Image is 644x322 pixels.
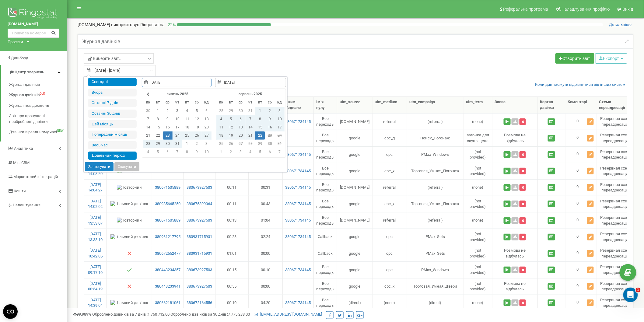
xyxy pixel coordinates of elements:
td: 23 [265,131,275,140]
td: [DOMAIN_NAME] [337,179,372,196]
iframe: Intercom live chat [623,288,638,302]
li: Довільний період [88,152,137,160]
span: Mini CRM [13,160,30,165]
td: 26 [192,131,202,140]
td: 13 [202,115,212,123]
td: 16 [265,123,275,131]
p: 22 % [165,22,177,28]
a: 380672552477 [155,251,181,257]
td: Все переходы [314,196,337,212]
span: Детальніше [609,22,632,27]
td: 7 [275,148,285,156]
th: вт [153,98,163,107]
a: 380671734145 [285,119,311,125]
th: Ім‘я пулу [314,97,337,113]
th: сб [265,98,275,107]
td: 0 [565,130,597,146]
th: серпень 2025 [226,90,275,98]
td: 13 [236,123,246,131]
a: 380671734145 [285,185,311,191]
td: 0 [565,229,597,245]
th: чт [246,98,255,107]
td: 27 [236,140,246,148]
span: Аналiтика [14,146,33,151]
img: Повторний [117,218,142,223]
td: 6 [265,148,275,156]
a: Завантажити [512,168,519,174]
td: Поиск_Погонаж [407,130,464,146]
td: 22 [255,131,265,140]
td: Резервная схема переадресации [597,113,636,130]
td: 7 [143,115,153,123]
td: 11 [182,115,192,123]
td: 1 [255,107,265,115]
a: Журнал дзвінків [9,79,67,90]
td: referral [373,179,407,196]
td: 4 [246,148,255,156]
a: Завантажити [512,201,519,207]
td: (referral) [407,179,464,196]
button: Видалити запис [520,201,526,207]
td: 29 [255,140,265,148]
td: PMax_Windows [407,146,464,163]
li: Попередній місяць [88,131,137,139]
td: cpc_x [373,163,407,179]
td: 4 [143,148,153,156]
a: 380671734145 [285,267,311,273]
td: 30 [143,107,153,115]
a: Журнал повідомлень [9,100,67,111]
td: Резервная схема переадресации [597,179,636,196]
a: 380671734145 [285,168,311,174]
td: 6 [163,148,173,156]
a: 380673927503 [186,284,213,289]
th: нд [202,98,212,107]
td: (none) [464,113,492,130]
a: Завантажити [512,151,519,158]
td: PMax_Sets [407,245,464,261]
button: Видалити запис [520,184,526,191]
a: Завантажити [512,299,519,306]
td: (not provided) [464,163,492,179]
th: сб [192,98,202,107]
span: Центр звернень [15,70,44,74]
th: Коментарі [565,97,597,113]
a: [DOMAIN_NAME] [8,21,59,27]
td: 6 [236,115,246,123]
td: Все переходы [314,130,337,146]
td: Callback [314,229,337,245]
td: 12 [226,123,236,131]
td: Резервная схема переадресации [597,245,636,261]
a: 380671734145 [285,152,311,158]
td: (not provided) [464,229,492,245]
th: Картка дзвінка [538,97,565,113]
span: Маркетплейс інтеграцій [13,174,58,179]
td: 4 [216,115,226,123]
td: cpc_x [373,196,407,212]
td: (not provided) [464,245,492,261]
th: utm_tеrm [464,97,492,113]
td: 31 [275,140,285,148]
td: 30 [236,107,246,115]
span: Вихід [623,7,633,12]
a: [DATE] 14:02:02 [88,199,103,209]
img: Цільовий дзвінок [110,300,148,306]
td: (none) [464,179,492,196]
td: 12 [192,115,202,123]
td: 28 [216,107,226,115]
td: cpc [373,229,407,245]
td: 2 [163,107,173,115]
td: Резервная схема переадресации [597,212,636,229]
td: 5 [226,115,236,123]
li: Вчора [88,89,137,97]
a: 380673927503 [186,185,213,191]
td: 8 [153,115,163,123]
li: Весь час [88,141,137,149]
td: 00:00 [249,245,283,261]
td: Резервная схема переадресации [597,163,636,179]
a: Завантажити [512,267,519,273]
td: 8 [255,115,265,123]
a: [DATE] 13:33:10 [88,232,103,242]
th: пн [216,98,226,107]
th: З ким з'єднано [283,97,314,113]
a: [DATE] 14:39:04 [88,298,103,308]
